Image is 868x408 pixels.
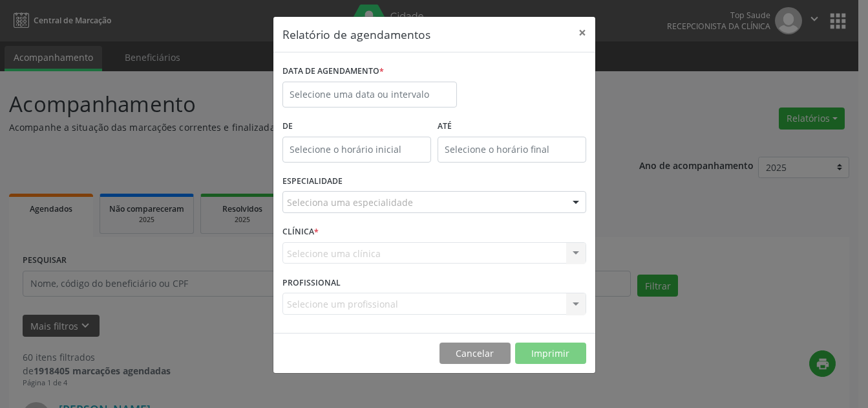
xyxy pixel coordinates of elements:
label: CLÍNICA [282,222,319,242]
h5: Relatório de agendamentos [282,26,430,43]
label: PROFISSIONAL [282,273,341,293]
input: Selecione uma data ou intervalo [282,82,457,108]
input: Selecione o horário inicial [282,137,431,163]
button: Cancelar [439,343,511,365]
button: Imprimir [515,343,586,365]
label: ATÉ [438,117,586,137]
span: Seleciona uma especialidade [287,196,413,209]
button: Close [569,17,595,49]
label: ESPECIALIDADE [282,172,343,192]
label: DATA DE AGENDAMENTO [282,62,384,82]
input: Selecione o horário final [438,137,586,163]
label: De [282,117,431,137]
